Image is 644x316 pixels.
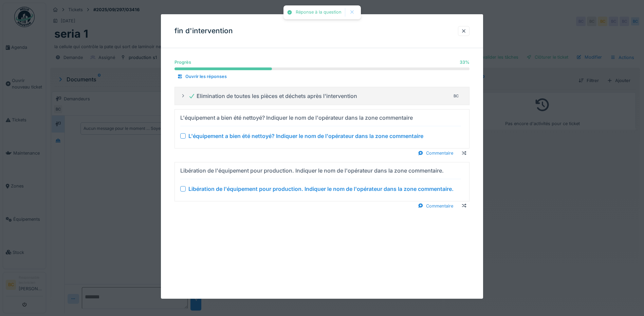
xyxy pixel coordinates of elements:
summary: Elimination de toutes les pièces et déchets après l'interventionBC [178,90,466,102]
div: L'équipement a bien été nettoyé? Indiquer le nom de l'opérateur dans la zone commentaire [188,132,423,140]
div: Libération de l'équipement pour production. Indiquer le nom de l'opérateur dans la zone commentaire. [180,166,444,174]
div: BC [452,91,461,101]
div: L'équipement a bien été nettoyé? Indiquer le nom de l'opérateur dans la zone commentaire [180,114,413,122]
div: Ouvrir les réponses [174,72,229,81]
summary: Libération de l'équipement pour production. Indiquer le nom de l'opérateur dans la zone commentai... [178,165,466,198]
progress: 33 % [174,67,470,70]
div: 33 % [460,59,470,65]
div: Commentaire [415,201,456,210]
h3: fin d'intervention [174,27,233,35]
div: Réponse à la question [296,9,342,15]
div: Commentaire [415,149,456,158]
div: Libération de l'équipement pour production. Indiquer le nom de l'opérateur dans la zone commentaire. [188,184,454,193]
div: Progrès [174,59,191,65]
div: Elimination de toutes les pièces et déchets après l'intervention [188,92,357,100]
summary: L'équipement a bien été nettoyé? Indiquer le nom de l'opérateur dans la zone commentaire L'équipe... [178,112,466,145]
